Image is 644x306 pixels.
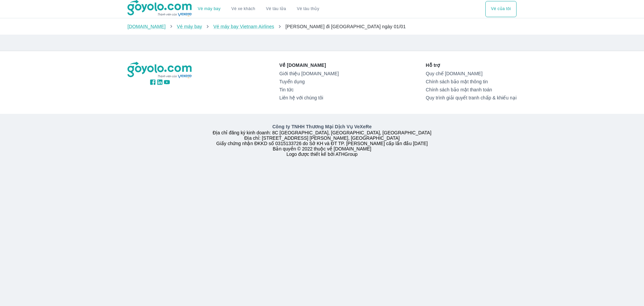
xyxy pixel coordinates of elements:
a: Giới thiệu [DOMAIN_NAME] [279,71,339,76]
button: Vé của tôi [485,1,517,17]
a: Vé xe khách [231,6,255,11]
a: Vé máy bay Vietnam Airlines [213,24,274,29]
a: Vé tàu lửa [261,1,291,17]
div: choose transportation mode [193,1,325,17]
button: Vé tàu thủy [291,1,325,17]
a: Tuyển dụng [279,79,339,84]
a: Chính sách bảo mật thanh toán [426,87,517,92]
a: Tin tức [279,87,339,92]
a: Quy trình giải quyết tranh chấp & khiếu nại [426,95,517,100]
a: Vé máy bay [177,24,202,29]
p: Hỗ trợ [426,62,517,69]
div: choose transportation mode [485,1,517,17]
a: Liên hệ với chúng tôi [279,95,339,100]
p: Về [DOMAIN_NAME] [279,62,339,69]
img: logo [127,62,193,79]
a: Chính sách bảo mật thông tin [426,79,517,84]
p: Công ty TNHH Thương Mại Dịch Vụ VeXeRe [129,123,515,130]
a: [DOMAIN_NAME] [127,24,166,29]
span: [PERSON_NAME] đi [GEOGRAPHIC_DATA] ngày 01/01 [285,24,406,29]
nav: breadcrumb [127,23,517,30]
a: Vé máy bay [198,6,221,11]
a: Quy chế [DOMAIN_NAME] [426,71,517,76]
div: Địa chỉ đăng ký kinh doanh: 8C [GEOGRAPHIC_DATA], [GEOGRAPHIC_DATA], [GEOGRAPHIC_DATA] Địa chỉ: [... [123,123,521,157]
